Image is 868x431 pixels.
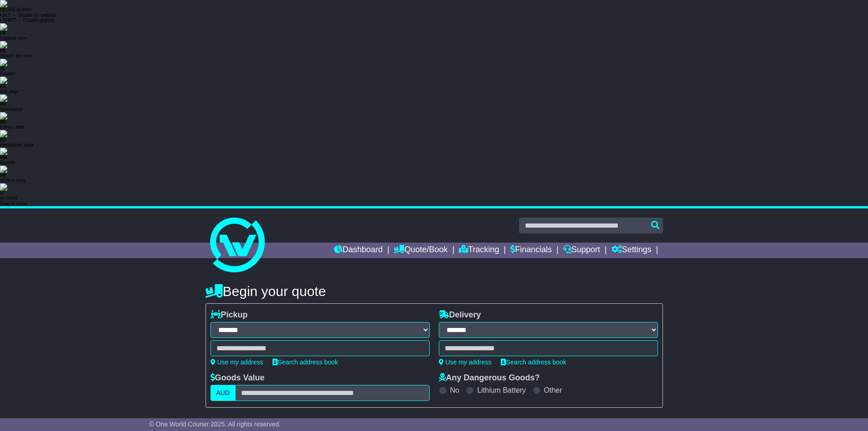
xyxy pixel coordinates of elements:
h4: Begin your quote [205,284,663,299]
a: Tracking [459,243,499,258]
a: Dashboard [334,243,383,258]
label: No [450,386,459,395]
label: Other [544,386,562,395]
span: © One World Courier 2025. All rights reserved. [149,421,281,428]
a: Search address book [272,358,338,366]
a: Support [563,243,600,258]
a: Use my address [211,358,263,366]
a: Search address book [501,358,566,366]
a: Use my address [439,358,492,366]
label: AUD [211,385,236,401]
label: Lithium Battery [477,386,526,395]
label: Any Dangerous Goods? [439,373,540,383]
label: Delivery [439,310,481,320]
a: Quote/Book [394,243,447,258]
label: Pickup [211,310,248,320]
a: Financials [510,243,552,258]
label: Goods Value [211,373,265,383]
a: Settings [611,243,652,258]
